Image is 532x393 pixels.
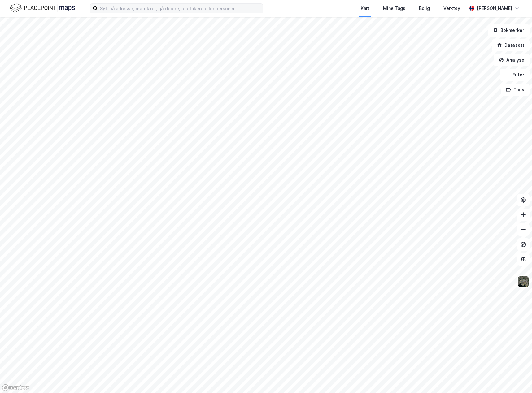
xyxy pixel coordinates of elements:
[383,5,405,12] div: Mine Tags
[98,4,263,13] input: Søk på adresse, matrikkel, gårdeiere, leietakere eller personer
[500,69,530,81] button: Filter
[477,5,512,12] div: [PERSON_NAME]
[494,54,530,66] button: Analyse
[361,5,369,12] div: Kart
[443,5,460,12] div: Verktøy
[488,24,530,37] button: Bokmerker
[501,84,530,96] button: Tags
[2,384,29,391] a: Mapbox homepage
[501,363,532,393] iframe: Chat Widget
[492,39,530,51] button: Datasett
[501,363,532,393] div: Kontrollprogram for chat
[419,5,430,12] div: Bolig
[517,276,529,287] img: 9k=
[10,3,75,14] img: logo.f888ab2527a4732fd821a326f86c7f29.svg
